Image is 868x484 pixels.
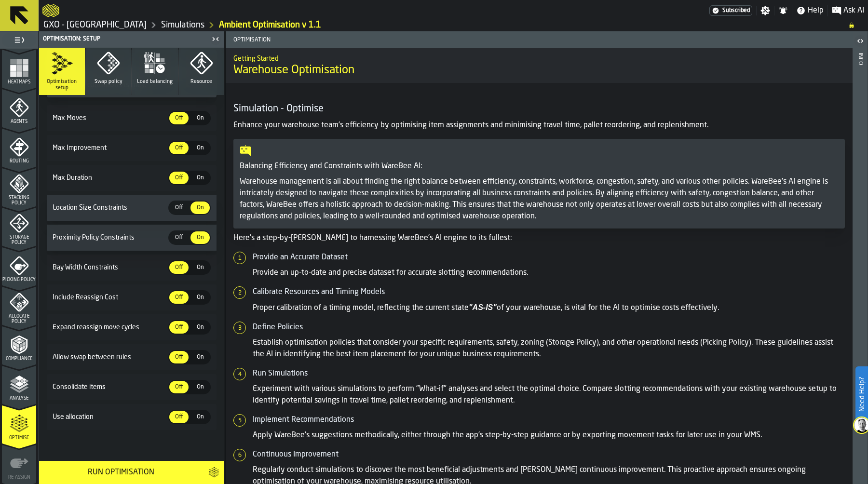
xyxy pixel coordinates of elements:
div: thumb [169,381,189,393]
label: button-toggle-Settings [757,6,774,15]
label: button-switch-multi-On [190,380,211,394]
label: button-switch-multi-Off [168,380,190,394]
span: On [192,323,208,332]
div: Menu Subscription [709,5,752,16]
span: On [192,233,208,242]
li: menu Agents [2,89,36,127]
div: thumb [169,321,189,334]
h4: Simulation - Optimise [233,102,845,116]
div: thumb [190,351,210,363]
span: Off [171,233,187,242]
span: Swap policy [95,79,122,85]
div: thumb [169,112,189,124]
div: thumb [169,172,189,184]
div: thumb [190,291,210,304]
span: Picking Policy [2,277,36,282]
span: Off [171,323,187,332]
label: button-toggle-Close me [209,33,222,45]
span: On [192,144,208,152]
div: thumb [190,202,210,214]
span: Re-assign [2,475,36,480]
div: thumb [190,112,210,124]
span: Help [808,5,824,16]
label: button-switch-multi-Off [168,171,190,185]
span: Analyse [2,396,36,401]
span: Stacking Policy [2,195,36,206]
p: Enhance your warehouse team's efficiency by optimising item assignments and minimising travel tim... [233,120,845,131]
span: Max Improvement [51,144,168,152]
button: button-Run Optimisation [39,461,203,484]
label: button-switch-multi-Off [168,230,190,245]
label: button-switch-multi-Off [168,260,190,275]
div: Run Optimisation [45,467,197,478]
li: menu Re-assign [2,444,36,483]
label: button-switch-multi-On [190,260,211,275]
h5: Continuous Improvement [253,449,845,460]
span: On [192,263,208,272]
label: button-switch-multi-Off [168,111,190,125]
p: Balancing Efficiency and Constraints with WareBee AI: [240,161,839,172]
li: menu Optimise [2,405,36,444]
nav: Breadcrumb [42,19,864,31]
span: On [192,293,208,302]
span: Off [171,383,187,391]
div: thumb [190,261,210,274]
p: Proper calibration of a timing model, reflecting the current state of your warehouse, is vital fo... [253,302,845,314]
label: button-toggle-Notifications [774,6,792,15]
label: Need Help? [856,367,867,421]
li: menu Routing [2,128,36,167]
span: Off [171,144,187,152]
h5: Calibrate Resources and Timing Models [253,286,845,298]
span: Off [171,353,187,362]
label: button-toggle-Ask AI [828,5,868,16]
p: Warehouse management is all about finding the right balance between efficiency, constraints, work... [240,176,839,222]
label: button-toggle-Open [854,33,867,51]
label: button-switch-multi-On [190,410,211,424]
div: thumb [169,202,189,214]
li: menu Storage Policy [2,207,36,246]
header: Info [853,31,868,484]
label: button-switch-multi-Off [168,320,190,335]
em: "AS-IS" [469,303,497,311]
a: link-to-/wh/i/ae0cd702-8cb1-4091-b3be-0aee77957c79 [161,20,204,30]
span: Load balancing [137,79,173,85]
span: Off [171,203,187,212]
h5: Define Policies [253,322,845,333]
a: link-to-/wh/i/ae0cd702-8cb1-4091-b3be-0aee77957c79/simulations/51f03af5-fab4-409d-9926-fbb65f6fc466 [219,20,321,30]
label: button-switch-multi-On [190,201,211,215]
button: button- [203,461,224,484]
div: Info [857,51,864,482]
div: thumb [169,291,189,304]
label: button-switch-multi-Off [168,410,190,424]
h5: Provide an Accurate Dataset [253,252,845,263]
li: menu Allocate Policy [2,286,36,325]
a: link-to-/wh/i/ae0cd702-8cb1-4091-b3be-0aee77957c79 [43,20,147,30]
span: Expand reassign move cycles [51,323,168,331]
span: Storage Policy [2,235,36,245]
label: button-switch-multi-On [190,111,211,125]
span: Off [171,413,187,421]
div: thumb [190,321,210,334]
label: button-switch-multi-On [190,290,211,305]
div: thumb [190,381,210,393]
span: On [192,413,208,421]
span: Off [171,263,187,272]
span: On [192,114,208,122]
span: Max Duration [51,174,168,182]
h5: Implement Recommendations [253,414,845,426]
div: title-Warehouse Optimisation [226,48,853,83]
div: thumb [190,172,210,184]
p: Apply WareBee's suggestions methodically, either through the app's step-by-step guidance or by ex... [253,430,845,441]
p: Experiment with various simulations to perform "What-if" analyses and select the optimal choice. ... [253,383,845,406]
label: button-switch-multi-On [190,171,211,185]
span: Optimise [2,435,36,441]
li: menu Picking Policy [2,247,36,285]
span: Include Reassign Cost [51,294,168,301]
span: Bay Width Constraints [51,264,168,271]
span: On [192,383,208,391]
label: button-toggle-Toggle Full Menu [2,33,36,47]
span: Off [171,293,187,302]
div: thumb [190,411,210,423]
label: button-switch-multi-On [190,320,211,335]
span: Consolidate items [51,383,168,391]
